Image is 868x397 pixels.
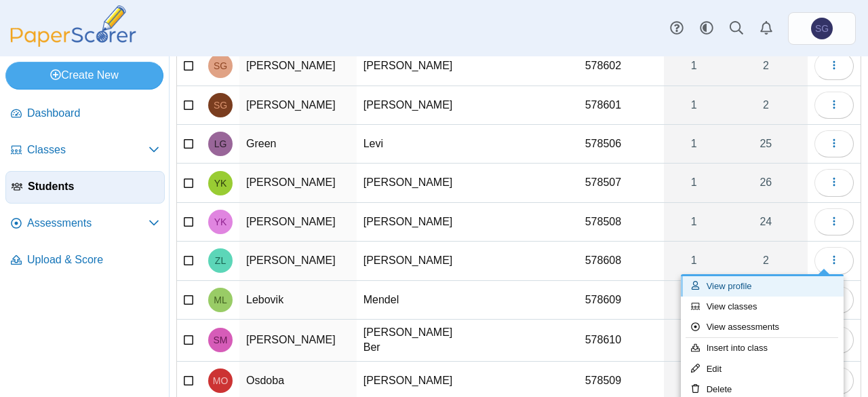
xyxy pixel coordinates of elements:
a: View assessments [681,317,844,337]
a: Alerts [751,14,781,43]
span: Shmuel Granovetter [811,18,833,39]
img: PaperScorer [5,5,141,47]
a: View profile [681,276,844,297]
a: Insert into class [681,338,844,358]
a: Edit [681,359,844,379]
a: Shmuel Granovetter [788,12,856,45]
a: PaperScorer [5,37,141,49]
span: Shmuel Granovetter [815,24,829,33]
a: View classes [681,297,844,317]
